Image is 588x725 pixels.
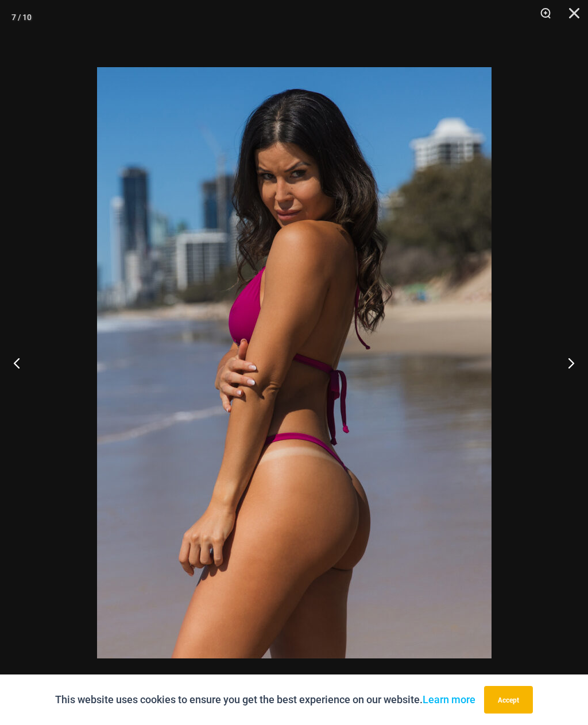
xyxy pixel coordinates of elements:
[55,691,475,708] p: This website uses cookies to ensure you get the best experience on our website.
[484,686,533,714] button: Accept
[97,67,492,658] img: Tight Rope Pink 319 Top 4212 Micro 03
[423,693,475,705] a: Learn more
[11,9,32,26] div: 7 / 10
[545,334,588,391] button: Next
